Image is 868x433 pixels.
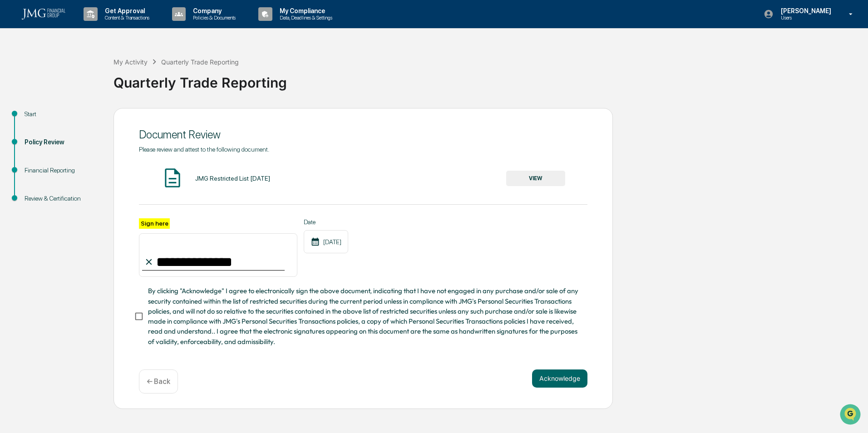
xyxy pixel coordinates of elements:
button: Acknowledge [532,369,587,388]
p: Users [774,15,836,21]
div: Policy Review [25,138,99,147]
div: Document Review [139,128,587,141]
div: 🖐️ [9,115,16,123]
div: Quarterly Trade Reporting [161,58,239,66]
div: Start new chat [31,69,149,79]
span: Pylon [90,154,110,161]
button: VIEW [506,171,565,186]
a: 🖐️Preclearance [5,111,62,127]
img: Document Icon [161,167,184,189]
div: [DATE] [304,230,348,253]
div: Review & Certification [25,194,99,203]
p: Get Approval [98,7,154,15]
p: How can we help? [9,19,165,34]
div: Start [25,109,99,119]
p: Content & Transactions [98,15,154,21]
span: Attestations [75,114,113,123]
iframe: Open customer support [839,403,863,428]
span: By clicking "Acknowledge" I agree to electronically sign the above document, indicating that I ha... [148,286,580,347]
span: Data Lookup [18,132,57,141]
div: JMG Restricted List [DATE] [195,175,270,182]
p: Company [186,7,240,15]
a: 🔎Data Lookup [5,128,61,144]
a: Powered byPylon [64,153,110,161]
p: My Compliance [272,7,337,15]
span: Preclearance [18,114,59,123]
div: We're available if you need us! [31,79,115,86]
div: Quarterly Trade Reporting [113,67,863,91]
button: Start new chat [154,72,165,83]
p: ← Back [147,377,170,386]
div: My Activity [113,58,148,66]
div: 🗄️ [66,115,73,123]
p: [PERSON_NAME] [774,7,836,15]
div: 🔎 [9,133,16,140]
p: Data, Deadlines & Settings [272,15,337,21]
a: 🗄️Attestations [62,111,116,127]
img: 1746055101610-c473b297-6a78-478c-a979-82029cc54cd1 [9,69,25,86]
label: Date [304,218,348,226]
span: Please review and attest to the following document. [139,146,269,153]
img: logo [22,9,65,20]
label: Sign here [139,218,170,229]
p: Policies & Documents [186,15,240,21]
div: Financial Reporting [25,166,99,175]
